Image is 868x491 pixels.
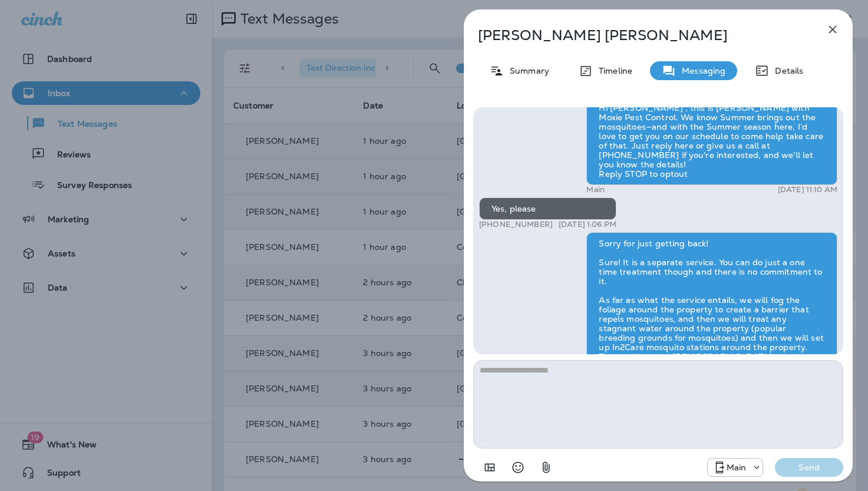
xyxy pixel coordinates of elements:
div: +1 (817) 482-3792 [708,460,763,474]
p: Messaging [676,66,725,75]
button: Add in a premade template [478,456,501,479]
div: Yes, please [479,197,616,220]
p: [DATE] 1:06 PM [559,220,616,229]
p: Main [727,463,747,472]
div: Sorry for just getting back! Sure! It is a separate service. You can do just a one time treatment... [586,232,837,490]
p: [PHONE_NUMBER] [479,220,553,229]
div: Hi [PERSON_NAME] , this is [PERSON_NAME] with Moxie Pest Control. We know Summer brings out the m... [586,80,837,185]
p: [DATE] 11:10 AM [778,185,837,195]
p: Summary [504,66,549,75]
p: Timeline [593,66,632,75]
button: Select an emoji [506,456,530,479]
p: Main [586,185,605,195]
p: [PERSON_NAME] [PERSON_NAME] [478,27,800,44]
p: Details [769,66,803,75]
